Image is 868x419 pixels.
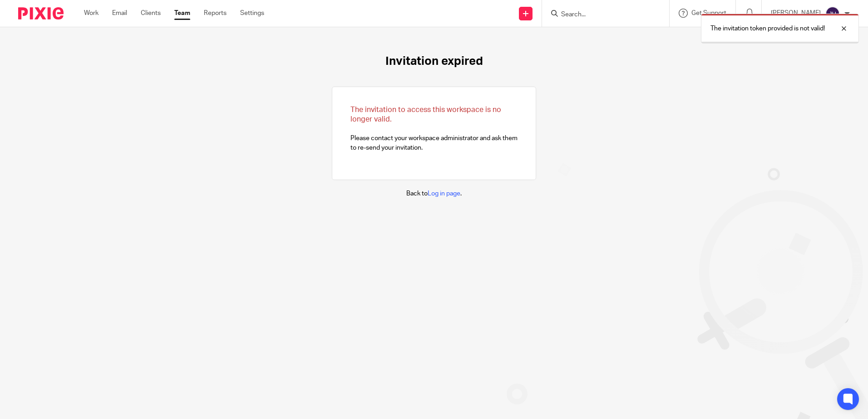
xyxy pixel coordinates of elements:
[825,6,840,21] img: svg%3E
[350,106,501,123] span: The invitation to access this workspace is no longer valid.
[112,9,127,18] a: Email
[18,7,64,19] img: Pixie
[240,9,264,18] a: Settings
[350,105,518,152] p: Please contact your workspace administrator and ask them to re-send your invitation.
[406,189,462,198] p: Back to .
[141,9,161,18] a: Clients
[204,9,227,18] a: Reports
[385,54,483,68] h1: Invitation expired
[174,9,190,18] a: Team
[84,9,99,18] a: Work
[710,24,825,33] p: The invitation token provided is not valid!
[428,190,460,197] a: Log in page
